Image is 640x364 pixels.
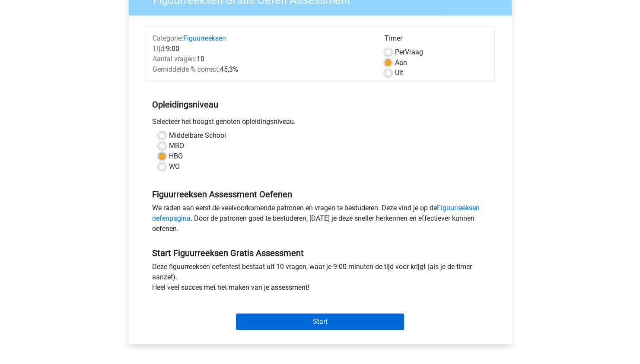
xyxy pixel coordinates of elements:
[153,65,220,73] span: Gemiddelde % correct:
[152,248,488,258] h5: Start Figuurreeksen Gratis Assessment
[153,55,197,63] span: Aantal vragen:
[146,262,495,296] div: Deze figuurreeksen oefentest bestaat uit 10 vragen, waar je 9:00 minuten de tijd voor krijgt (als...
[385,33,488,47] div: Timer
[183,34,226,42] a: Figuurreeksen
[236,313,404,330] input: Start
[395,48,405,56] span: Per
[169,151,183,161] label: HBO
[395,57,407,68] label: Aan
[395,68,403,78] label: Uit
[146,203,495,237] div: We raden aan eerst de veelvoorkomende patronen en vragen te bestuderen. Deze vind je op de . Door...
[146,44,378,54] div: 9:00
[153,44,166,53] span: Tijd:
[169,130,226,141] label: Middelbare School
[146,54,378,64] div: 10
[146,64,378,75] div: 45,3%
[169,141,184,151] label: MBO
[169,161,180,172] label: WO
[153,34,183,42] span: Categorie:
[395,47,423,57] label: Vraag
[152,189,488,199] h5: Figuurreeksen Assessment Oefenen
[152,96,488,113] h5: Opleidingsniveau
[146,117,495,130] div: Selecteer het hoogst genoten opleidingsniveau.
